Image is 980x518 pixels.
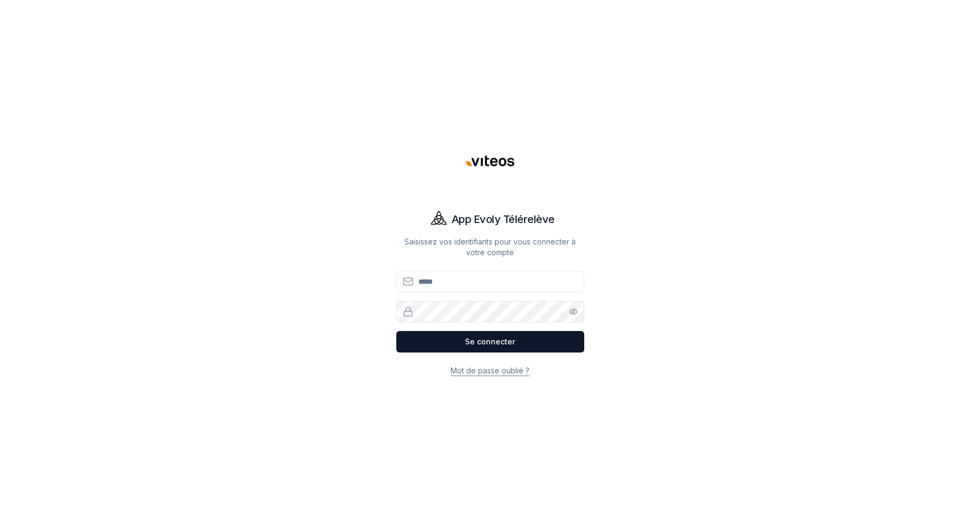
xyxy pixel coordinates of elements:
p: Saisissez vos identifiants pour vous connecter à votre compte [396,236,584,258]
a: Mot de passe oublié ? [451,366,529,375]
h1: App Evoly Télérelève [452,212,555,227]
img: Viteos - Gaz Logo [464,135,516,187]
button: Se connecter [396,331,584,352]
img: Evoly Logo [426,206,452,232]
